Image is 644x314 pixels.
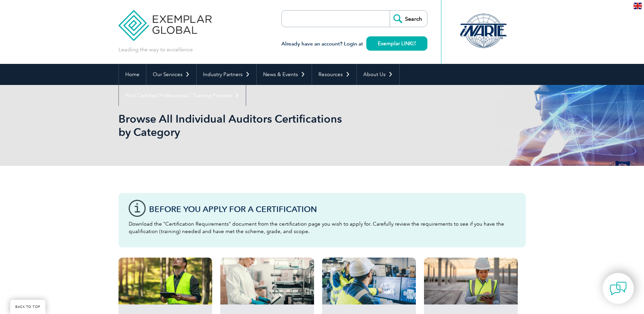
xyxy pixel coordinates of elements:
img: open_square.png [412,41,416,45]
a: Home [119,64,146,85]
input: Search [390,11,427,27]
a: News & Events [257,64,312,85]
h3: Before You Apply For a Certification [149,205,516,213]
p: Download the “Certification Requirements” document from the certification page you wish to apply ... [129,220,516,235]
a: About Us [357,64,399,85]
a: Our Services [146,64,196,85]
a: BACK TO TOP [10,300,45,314]
a: Resources [312,64,356,85]
img: contact-chat.png [610,280,627,297]
a: Exemplar LINK [366,36,427,51]
a: Find Certified Professional / Training Provider [119,85,246,106]
h1: Browse All Individual Auditors Certifications by Category [118,112,379,139]
img: en [633,3,642,9]
a: Industry Partners [197,64,256,85]
p: Leading the way to excellence [118,46,193,53]
h3: Already have an account? Login at [281,40,427,48]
